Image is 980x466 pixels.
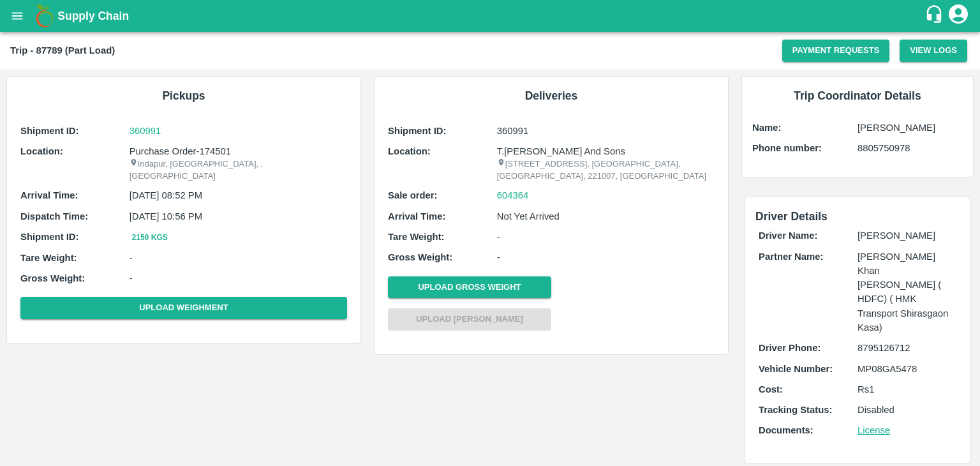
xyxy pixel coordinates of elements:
[130,231,170,244] button: 2150 Kgs
[20,253,77,263] b: Tare Weight:
[388,252,452,262] b: Gross Weight:
[10,45,115,56] b: Trip - 87789 (Part Load)
[388,126,447,136] b: Shipment ID:
[857,229,956,243] p: [PERSON_NAME]
[388,232,445,242] b: Tare Weight:
[20,146,63,156] b: Location:
[20,190,78,200] b: Arrival Time:
[924,4,947,27] div: customer-support
[759,252,823,262] b: Partner Name:
[857,403,956,417] p: Disabled
[497,144,715,158] p: T.[PERSON_NAME] And Sons
[3,1,32,31] button: open drawer
[130,209,347,223] p: [DATE] 10:56 PM
[947,3,970,29] div: account of current user
[130,188,347,202] p: [DATE] 08:52 PM
[857,341,956,355] p: 8795126712
[857,382,956,396] p: Rs 1
[857,362,956,376] p: MP08GA5478
[759,425,813,435] b: Documents:
[752,87,963,105] h6: Trip Coordinator Details
[857,141,963,155] p: 8805750978
[900,40,967,62] button: View Logs
[755,210,828,223] span: Driver Details
[388,276,551,299] button: Upload Gross Weight
[497,188,529,202] a: 604364
[759,364,833,374] b: Vehicle Number:
[388,190,438,200] b: Sale order:
[497,158,715,182] p: [STREET_ADDRESS], [GEOGRAPHIC_DATA], [GEOGRAPHIC_DATA], 221007, [GEOGRAPHIC_DATA]
[782,40,890,62] button: Payment Requests
[130,271,347,285] p: -
[20,232,79,242] b: Shipment ID:
[857,121,963,135] p: [PERSON_NAME]
[32,3,57,29] img: logo
[57,7,924,25] a: Supply Chain
[20,211,88,222] b: Dispatch Time:
[130,144,347,158] p: Purchase Order-174501
[759,230,817,241] b: Driver Name:
[130,158,347,182] p: Indapur, [GEOGRAPHIC_DATA], , [GEOGRAPHIC_DATA]
[130,124,347,138] a: 360991
[497,209,715,223] p: Not Yet Arrived
[497,250,715,264] p: -
[20,126,79,136] b: Shipment ID:
[385,87,718,105] h6: Deliveries
[497,230,715,244] p: -
[57,10,129,22] b: Supply Chain
[759,343,820,353] b: Driver Phone:
[20,273,85,283] b: Gross Weight:
[752,123,781,133] b: Name:
[388,146,431,156] b: Location:
[752,143,822,153] b: Phone number:
[17,87,350,105] h6: Pickups
[388,211,445,222] b: Arrival Time:
[759,405,832,415] b: Tracking Status:
[20,297,347,319] button: Upload Weighment
[857,250,956,335] p: [PERSON_NAME] Khan [PERSON_NAME] ( HDFC) ( HMK Transport Shirasgaon Kasa)
[857,425,890,435] a: License
[759,384,783,395] b: Cost:
[497,124,715,138] p: 360991
[130,251,347,265] p: -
